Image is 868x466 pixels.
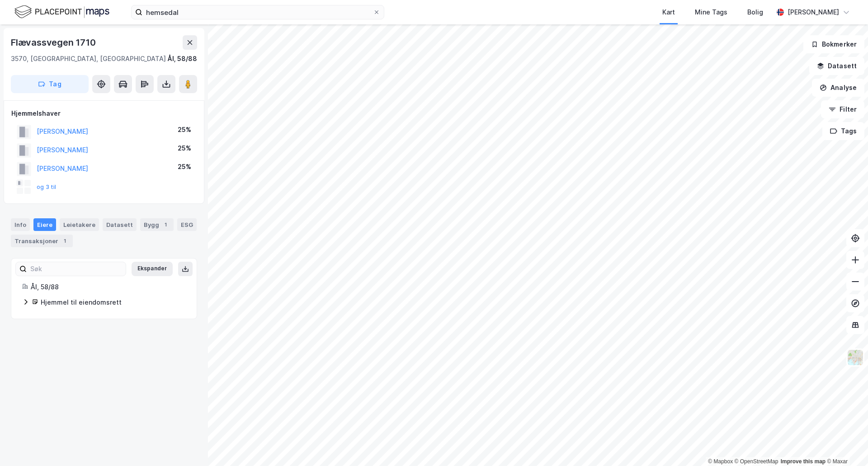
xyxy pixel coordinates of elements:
[11,35,98,50] div: Flævassvegen 1710
[822,122,864,140] button: Tags
[103,218,137,231] div: Datasett
[142,5,373,19] input: Søk på adresse, matrikkel, gårdeiere, leietakere eller personer
[14,4,109,20] img: logo.f888ab2527a4732fd821a326f86c7f29.svg
[11,53,166,64] div: 3570, [GEOGRAPHIC_DATA], [GEOGRAPHIC_DATA]
[178,124,191,135] div: 25%
[735,458,778,465] a: OpenStreetMap
[11,108,197,119] div: Hjemmelshaver
[847,349,864,366] img: Z
[178,143,191,154] div: 25%
[60,236,69,245] div: 1
[60,218,99,231] div: Leietakere
[177,218,197,231] div: ESG
[140,218,174,231] div: Bygg
[781,458,826,465] a: Improve this map
[11,235,73,247] div: Transaksjoner
[41,297,186,308] div: Hjemmel til eiendomsrett
[823,423,868,466] iframe: Chat Widget
[33,218,56,231] div: Eiere
[747,7,763,18] div: Bolig
[178,161,191,172] div: 25%
[27,262,126,276] input: Søk
[695,7,727,18] div: Mine Tags
[11,218,30,231] div: Info
[812,79,864,97] button: Analyse
[708,458,733,465] a: Mapbox
[167,53,197,64] div: Ål, 58/88
[161,220,170,229] div: 1
[132,262,173,276] button: Ekspander
[821,100,864,118] button: Filter
[803,35,864,53] button: Bokmerker
[809,57,864,75] button: Datasett
[662,7,675,18] div: Kart
[11,75,89,93] button: Tag
[788,7,839,18] div: [PERSON_NAME]
[31,282,186,292] div: Ål, 58/88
